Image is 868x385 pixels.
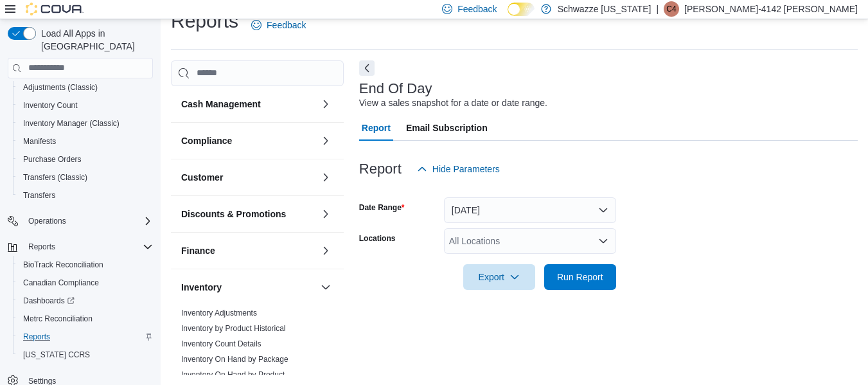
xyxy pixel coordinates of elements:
[181,171,223,184] h3: Customer
[181,134,315,147] button: Compliance
[23,350,90,360] span: [US_STATE] CCRS
[18,98,83,113] a: Inventory Count
[359,202,405,213] label: Date Range
[181,208,286,220] h3: Discounts & Promotions
[13,328,158,346] button: Reports
[318,133,333,148] button: Compliance
[557,271,603,283] span: Run Report
[362,115,391,141] span: Report
[181,244,215,257] h3: Finance
[558,1,651,17] p: Schwazze [US_STATE]
[28,242,55,252] span: Reports
[181,98,315,111] button: Cash Management
[359,81,432,96] h3: End Of Day
[13,186,158,204] button: Transfers
[359,161,402,177] h3: Report
[18,347,95,363] a: [US_STATE] CCRS
[18,188,60,203] a: Transfers
[18,116,125,131] a: Inventory Manager (Classic)
[23,154,82,165] span: Purchase Orders
[13,114,158,132] button: Inventory Manager (Classic)
[18,257,109,273] a: BioTrack Reconciliation
[23,118,120,129] span: Inventory Manager (Classic)
[432,163,500,175] span: Hide Parameters
[18,257,153,273] span: BioTrack Reconciliation
[666,1,676,17] span: C4
[18,311,98,327] a: Metrc Reconciliation
[508,3,535,16] input: Dark Mode
[23,314,93,324] span: Metrc Reconciliation
[13,292,158,310] a: Dashboards
[598,236,608,246] button: Open list of options
[13,150,158,168] button: Purchase Orders
[359,233,396,244] label: Locations
[171,8,238,34] h1: Reports
[18,80,103,95] a: Adjustments (Classic)
[23,82,98,93] span: Adjustments (Classic)
[23,172,87,183] span: Transfers (Classic)
[18,293,80,309] a: Dashboards
[23,190,55,201] span: Transfers
[13,168,158,186] button: Transfers (Classic)
[36,27,153,53] span: Load All Apps in [GEOGRAPHIC_DATA]
[23,136,56,147] span: Manifests
[181,208,315,220] button: Discounts & Promotions
[23,239,60,255] button: Reports
[18,134,153,149] span: Manifests
[664,1,679,17] div: Cindy-4142 Aguilar
[18,275,153,291] span: Canadian Compliance
[18,293,153,309] span: Dashboards
[18,275,104,291] a: Canadian Compliance
[26,3,84,15] img: Cova
[318,206,333,222] button: Discounts & Promotions
[181,339,261,348] a: Inventory Count Details
[508,16,508,17] span: Dark Mode
[318,280,333,295] button: Inventory
[318,170,333,185] button: Customer
[181,323,286,334] span: Inventory by Product Historical
[684,1,858,17] p: [PERSON_NAME]-4142 [PERSON_NAME]
[13,256,158,274] button: BioTrack Reconciliation
[18,347,153,363] span: Washington CCRS
[656,1,659,17] p: |
[267,19,306,31] span: Feedback
[23,100,78,111] span: Inventory Count
[18,311,153,327] span: Metrc Reconciliation
[471,264,527,290] span: Export
[18,329,153,345] span: Reports
[463,264,535,290] button: Export
[28,216,66,226] span: Operations
[246,12,311,38] a: Feedback
[359,96,547,110] div: View a sales snapshot for a date or date range.
[181,370,285,380] span: Inventory On Hand by Product
[181,339,261,349] span: Inventory Count Details
[181,244,315,257] button: Finance
[23,213,153,229] span: Operations
[18,188,153,203] span: Transfers
[13,274,158,292] button: Canadian Compliance
[3,212,158,230] button: Operations
[23,239,153,255] span: Reports
[181,324,286,333] a: Inventory by Product Historical
[544,264,616,290] button: Run Report
[13,346,158,364] button: [US_STATE] CCRS
[3,238,158,256] button: Reports
[181,281,222,294] h3: Inventory
[18,116,153,131] span: Inventory Manager (Classic)
[13,132,158,150] button: Manifests
[181,98,261,111] h3: Cash Management
[18,170,153,185] span: Transfers (Classic)
[23,213,71,229] button: Operations
[18,98,153,113] span: Inventory Count
[181,309,257,318] a: Inventory Adjustments
[23,278,99,288] span: Canadian Compliance
[18,134,61,149] a: Manifests
[23,260,103,270] span: BioTrack Reconciliation
[181,281,315,294] button: Inventory
[359,60,375,76] button: Next
[18,152,87,167] a: Purchase Orders
[181,134,232,147] h3: Compliance
[181,355,288,364] a: Inventory On Hand by Package
[444,197,616,223] button: [DATE]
